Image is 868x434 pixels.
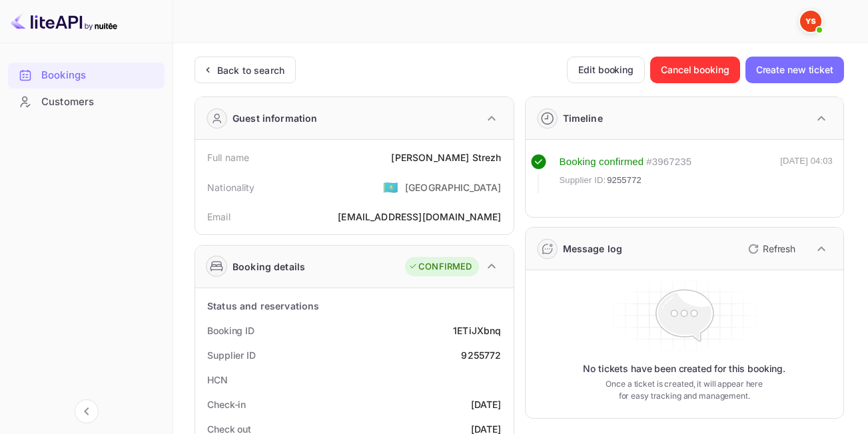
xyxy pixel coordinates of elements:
div: [GEOGRAPHIC_DATA] [405,180,502,194]
div: [EMAIL_ADDRESS][DOMAIN_NAME] [338,210,501,224]
div: Booking confirmed [560,154,644,170]
button: Collapse navigation [75,399,99,423]
div: Customers [41,95,158,110]
a: Bookings [8,63,165,87]
a: Customers [8,89,165,114]
p: No tickets have been created for this booking. [583,362,785,375]
span: United States [383,175,398,199]
span: Supplier ID: [560,174,606,187]
button: Create new ticket [745,57,844,83]
button: Cancel booking [650,57,740,83]
div: Supplier ID [207,348,256,362]
div: [PERSON_NAME] Strezh [391,150,501,164]
div: Bookings [8,63,165,89]
button: Refresh [740,238,801,260]
div: Bookings [41,68,158,83]
p: Refresh [763,242,795,256]
div: Booking details [232,260,305,274]
div: Customers [8,89,165,115]
div: Check-in [207,397,246,411]
p: Once a ticket is created, it will appear here for easy tracking and management. [600,378,769,402]
img: LiteAPI logo [11,11,117,32]
div: 1ETiJXbnq [453,324,501,337]
div: Back to search [217,63,284,77]
div: Full name [207,150,249,164]
div: Timeline [563,111,603,125]
div: Booking ID [207,324,254,337]
div: Message log [563,242,623,256]
div: [DATE] [471,397,502,411]
img: Yandex Support [800,11,821,32]
div: HCN [207,373,228,387]
button: Edit booking [567,57,645,83]
span: 9255772 [607,174,642,187]
div: 9255772 [461,348,501,362]
div: Status and reservations [207,299,319,313]
div: CONFIRMED [408,260,472,274]
div: [DATE] 04:03 [780,154,833,193]
div: Guest information [232,111,318,125]
div: Email [207,210,230,224]
div: Nationality [207,180,255,194]
div: # 3967235 [646,154,691,170]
